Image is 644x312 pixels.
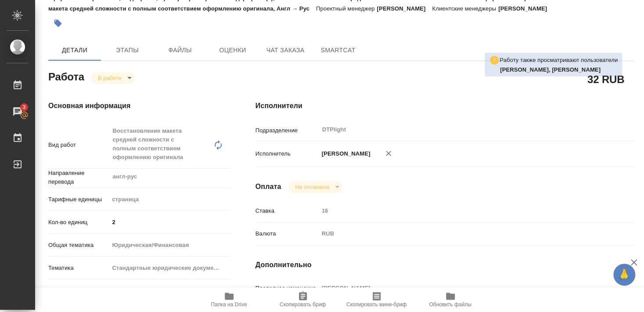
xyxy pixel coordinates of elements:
h2: 32 RUB [587,72,624,87]
button: Удалить исполнителя [379,144,398,163]
span: Файлы [159,45,201,56]
p: Вид работ [48,141,109,149]
p: Общая тематика [48,241,109,250]
p: Ставка [255,207,319,215]
button: Скопировать мини-бриф [340,287,414,312]
p: Направление перевода [48,169,109,186]
div: RUB [319,226,603,241]
span: Детали [54,45,96,56]
p: Клиентские менеджеры [432,5,498,12]
button: Обновить файлы [414,287,487,312]
input: Пустое поле [319,282,603,294]
h4: Оплата [255,181,281,192]
button: Папка на Drive [192,287,266,312]
span: Скопировать бриф [280,301,326,308]
div: В работе [288,181,342,193]
button: 🙏 [613,264,635,286]
span: Скопировать мини-бриф [346,301,407,308]
h2: Работа [48,68,84,84]
p: [PERSON_NAME] [377,5,432,12]
input: ✎ Введи что-нибудь [109,216,230,229]
p: Кол-во единиц [48,218,109,227]
span: Оценки [212,45,254,56]
p: Последнее изменение [255,284,319,293]
div: Юридическая/Финансовая [109,238,230,253]
p: Тарифные единицы [48,195,109,204]
span: 3 [17,103,31,112]
p: Подразделение [255,126,319,135]
div: В работе [91,72,135,84]
p: Валюта [255,229,319,238]
h4: Основная информация [48,101,220,111]
p: Тематика [48,264,109,272]
button: Добавить тэг [48,14,68,33]
div: страница [109,192,230,207]
p: [PERSON_NAME] [498,5,554,12]
p: Ямковенко Вера, Заборова Александра [500,65,618,74]
span: Папка на Drive [211,301,247,308]
input: Пустое поле [319,204,603,217]
p: [PERSON_NAME] [319,149,371,158]
div: Стандартные юридические документы, договоры, уставы [109,261,230,276]
p: Исполнитель [255,149,319,158]
h4: Исполнители [255,101,634,111]
b: [PERSON_NAME], [PERSON_NAME] [500,66,601,73]
span: Этапы [106,45,148,56]
h4: Дополнительно [255,260,634,270]
span: SmartCat [317,45,359,56]
p: Проектный менеджер [316,5,377,12]
button: Не оплачена [292,183,331,191]
button: В работе [95,74,124,82]
span: 🙏 [617,265,632,284]
button: Скопировать бриф [266,287,340,312]
span: Нотариальный заказ [61,287,117,295]
span: Обновить файлы [429,301,471,308]
a: 3 [2,101,33,123]
span: Чат заказа [264,45,306,56]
